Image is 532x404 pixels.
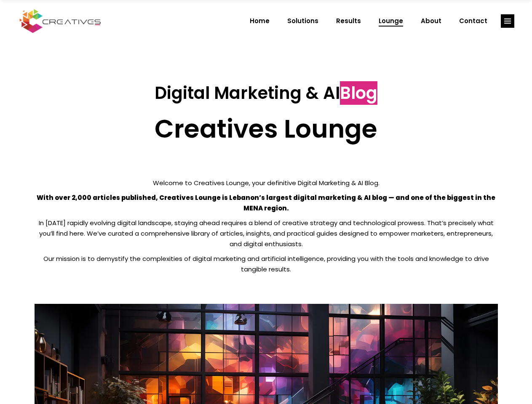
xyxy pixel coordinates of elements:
p: Our mission is to demystify the complexities of digital marketing and artificial intelligence, pr... [35,253,498,274]
p: In [DATE] rapidly evolving digital landscape, staying ahead requires a blend of creative strategy... [35,218,498,249]
span: Contact [459,10,487,32]
h2: Creatives Lounge [35,114,498,144]
span: Results [336,10,361,32]
span: Solutions [287,10,318,32]
p: Welcome to Creatives Lounge, your definitive Digital Marketing & AI Blog. [35,178,498,188]
img: Creatives [18,8,103,34]
a: link [501,14,514,28]
strong: With over 2,000 articles published, Creatives Lounge is Lebanon’s largest digital marketing & AI ... [37,193,495,213]
h3: Digital Marketing & AI [35,83,498,103]
a: Solutions [278,10,327,32]
span: About [421,10,441,32]
span: Blog [340,81,377,105]
a: Results [327,10,370,32]
span: Lounge [379,10,403,32]
a: About [412,10,450,32]
a: Home [241,10,278,32]
a: Lounge [370,10,412,32]
span: Home [250,10,270,32]
a: Contact [450,10,496,32]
